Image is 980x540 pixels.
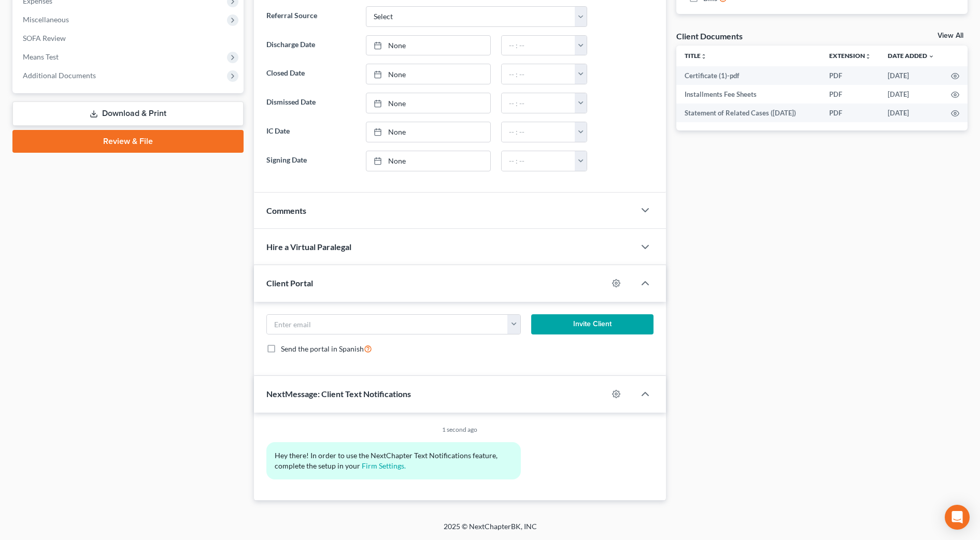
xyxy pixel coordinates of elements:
[879,104,943,122] td: [DATE]
[267,315,508,334] input: Enter email
[879,85,943,104] td: [DATE]
[685,52,707,60] a: Titleunfold_more
[195,521,786,540] div: 2025 © NextChapterBK, INC
[261,151,361,171] label: Signing Date
[366,122,490,142] a: None
[502,36,575,55] input: -- : --
[945,505,970,530] div: Open Intercom Messenger
[502,122,575,142] input: -- : --
[366,151,490,171] a: None
[275,451,499,470] span: Hey there! In order to use the NextChapter Text Notifications feature, complete the setup in your
[676,31,743,41] div: Client Documents
[676,104,821,122] td: Statement of Related Cases ([DATE])
[366,93,490,113] a: None
[266,278,313,288] span: Client Portal
[266,389,411,399] span: NextMessage: Client Text Notifications
[23,15,69,24] span: Miscellaneous
[502,64,575,84] input: -- : --
[15,29,244,48] a: SOFA Review
[12,130,244,153] a: Review & File
[23,52,59,61] span: Means Test
[261,6,361,27] label: Referral Source
[266,425,654,434] div: 1 second ago
[281,344,364,353] span: Send the portal in Spanish
[366,64,490,84] a: None
[928,53,934,60] i: expand_more
[362,461,406,470] a: Firm Settings.
[676,66,821,85] td: Certificate (1)-pdf
[261,64,361,84] label: Closed Date
[23,34,66,42] span: SOFA Review
[821,85,879,104] td: PDF
[701,53,707,60] i: unfold_more
[266,206,306,215] span: Comments
[23,71,96,80] span: Additional Documents
[261,122,361,142] label: IC Date
[879,66,943,85] td: [DATE]
[829,52,871,60] a: Extensionunfold_more
[502,93,575,113] input: -- : --
[266,242,351,252] span: Hire a Virtual Paralegal
[502,151,575,171] input: -- : --
[821,104,879,122] td: PDF
[865,53,871,60] i: unfold_more
[676,85,821,104] td: Installments Fee Sheets
[531,314,654,335] button: Invite Client
[366,36,490,55] a: None
[938,32,963,39] a: View All
[888,52,934,60] a: Date Added expand_more
[261,35,361,56] label: Discharge Date
[821,66,879,85] td: PDF
[12,101,244,126] a: Download & Print
[261,93,361,113] label: Dismissed Date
